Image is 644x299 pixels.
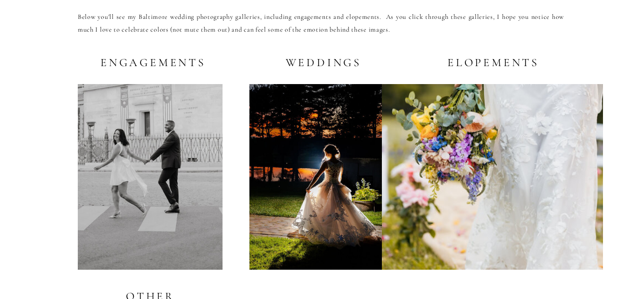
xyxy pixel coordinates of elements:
a: Weddings [281,56,362,68]
p: Below you'll see my Baltimore wedding photography galleries, including engagements and elopements... [78,11,564,41]
a: engagements [100,56,200,68]
h2: elopements [446,56,539,68]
